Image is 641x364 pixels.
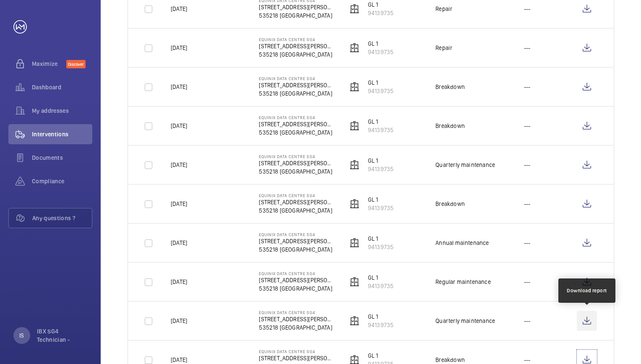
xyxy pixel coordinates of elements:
[524,44,531,52] p: ---
[368,204,393,212] p: 94139735
[524,317,531,325] p: ---
[259,276,334,284] p: [STREET_ADDRESS][PERSON_NAME]
[259,167,334,176] p: 535218 [GEOGRAPHIC_DATA]
[368,39,393,48] p: GL 1
[171,122,187,130] p: [DATE]
[259,206,334,215] p: 535218 [GEOGRAPHIC_DATA]
[435,317,495,325] div: Quarterly maintenance
[259,323,334,332] p: 535218 [GEOGRAPHIC_DATA]
[368,117,393,126] p: GL 1
[368,165,393,173] p: 94139735
[349,160,360,170] img: elevator.svg
[171,44,187,52] p: [DATE]
[259,310,334,315] p: Equinix Data Centre SG4
[524,356,531,364] p: ---
[567,287,607,294] div: Download report
[368,156,393,165] p: GL 1
[171,200,187,208] p: [DATE]
[32,83,92,91] span: Dashboard
[259,245,334,254] p: 535218 [GEOGRAPHIC_DATA]
[368,0,393,9] p: GL 1
[259,198,334,206] p: [STREET_ADDRESS][PERSON_NAME]
[171,317,187,325] p: [DATE]
[368,78,393,87] p: GL 1
[259,154,334,159] p: Equinix Data Centre SG4
[349,121,360,131] img: elevator.svg
[368,126,393,134] p: 94139735
[435,278,490,286] div: Regular maintenance
[349,82,360,92] img: elevator.svg
[32,130,92,138] span: Interventions
[259,3,334,11] p: [STREET_ADDRESS][PERSON_NAME]
[349,316,360,326] img: elevator.svg
[32,214,92,222] span: Any questions ?
[37,327,87,344] p: IBX SG4 Technician -
[259,76,334,81] p: Equinix Data Centre SG4
[435,239,489,247] div: Annual maintenance
[259,159,334,167] p: [STREET_ADDRESS][PERSON_NAME]
[368,282,393,290] p: 94139735
[524,278,531,286] p: ---
[259,284,334,293] p: 535218 [GEOGRAPHIC_DATA]
[259,50,334,59] p: 535218 [GEOGRAPHIC_DATA]
[171,239,187,247] p: [DATE]
[524,200,531,208] p: ---
[32,107,92,115] span: My addresses
[435,44,452,52] div: Repair
[259,120,334,128] p: [STREET_ADDRESS][PERSON_NAME]
[349,277,360,287] img: elevator.svg
[524,161,531,169] p: ---
[524,83,531,91] p: ---
[349,199,360,209] img: elevator.svg
[171,278,187,286] p: [DATE]
[524,122,531,130] p: ---
[171,356,187,364] p: [DATE]
[349,4,360,14] img: elevator.svg
[259,232,334,237] p: Equinix Data Centre SG4
[171,83,187,91] p: [DATE]
[435,122,465,130] div: Breakdown
[368,48,393,56] p: 94139735
[435,83,465,91] div: Breakdown
[259,81,334,89] p: [STREET_ADDRESS][PERSON_NAME]
[435,200,465,208] div: Breakdown
[259,271,334,276] p: Equinix Data Centre SG4
[171,161,187,169] p: [DATE]
[435,5,452,13] div: Repair
[259,11,334,20] p: 535218 [GEOGRAPHIC_DATA]
[524,239,531,247] p: ---
[349,43,360,53] img: elevator.svg
[368,9,393,17] p: 94139735
[368,195,393,204] p: GL 1
[349,238,360,248] img: elevator.svg
[259,193,334,198] p: Equinix Data Centre SG4
[259,354,334,362] p: [STREET_ADDRESS][PERSON_NAME]
[368,321,393,329] p: 94139735
[524,5,531,13] p: ---
[368,312,393,321] p: GL 1
[66,60,86,68] span: Discover
[435,356,465,364] div: Breakdown
[32,153,92,162] span: Documents
[368,273,393,282] p: GL 1
[32,60,66,68] span: Maximize
[259,315,334,323] p: [STREET_ADDRESS][PERSON_NAME]
[259,42,334,50] p: [STREET_ADDRESS][PERSON_NAME]
[259,115,334,120] p: Equinix Data Centre SG4
[171,5,187,13] p: [DATE]
[19,331,24,340] p: IS
[32,177,92,185] span: Compliance
[259,349,334,354] p: Equinix Data Centre SG4
[368,243,393,251] p: 94139735
[435,161,495,169] div: Quarterly maintenance
[368,234,393,243] p: GL 1
[259,37,334,42] p: Equinix Data Centre SG4
[259,128,334,137] p: 535218 [GEOGRAPHIC_DATA]
[368,87,393,95] p: 94139735
[259,237,334,245] p: [STREET_ADDRESS][PERSON_NAME]
[259,89,334,98] p: 535218 [GEOGRAPHIC_DATA]
[368,351,393,360] p: GL 1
